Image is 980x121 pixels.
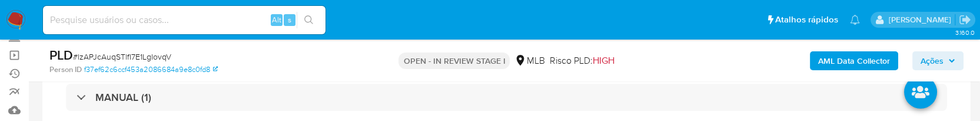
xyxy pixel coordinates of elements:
[73,51,171,63] span: # lzAPJcAuqSTlfI7E1LgIovqV
[955,28,974,37] span: 3.160.0
[84,64,218,75] a: f37ef62c6ccf453a2086684a9e8c0fd8
[775,14,838,26] span: Atalhos rápidos
[592,54,614,67] span: HIGH
[288,14,291,25] span: s
[95,91,151,104] h3: MANUAL (1)
[398,53,510,69] p: OPEN - IN REVIEW STAGE I
[912,51,964,70] button: Ações
[549,54,614,67] span: Risco PLD:
[49,64,82,75] b: Person ID
[921,51,944,70] span: Ações
[49,45,73,64] b: PLD
[888,14,955,25] p: alessandra.barbosa@mercadopago.com
[43,12,325,28] input: Pesquise usuários ou casos...
[66,84,947,111] div: MANUAL (1)
[272,14,281,25] span: Alt
[959,14,971,26] a: Sair
[850,15,860,25] a: Notificações
[514,54,544,67] div: MLB
[810,51,898,70] button: AML Data Collector
[818,51,890,70] b: AML Data Collector
[297,12,321,28] button: search-icon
